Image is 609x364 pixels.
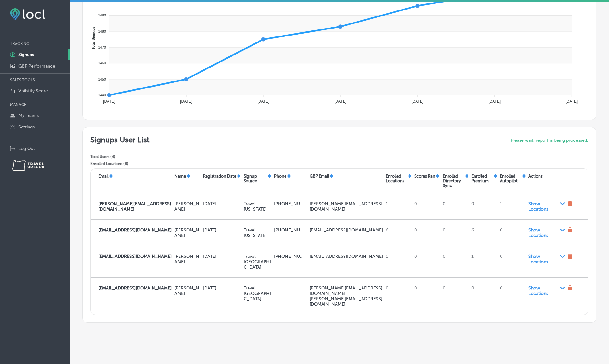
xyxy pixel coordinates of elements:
tspan: [DATE] [412,99,424,104]
tspan: [DATE] [103,99,115,104]
p: Lily Crisp [174,227,200,238]
p: lily.crisp@juniperpreserve.com [98,227,172,233]
p: [PHONE_NUMBER] [274,201,307,206]
p: Enrolled Locations [386,174,407,183]
div: 1 [383,198,412,214]
p: Total Users ( 4 ) [90,154,150,159]
tspan: [DATE] [257,99,269,104]
div: 0 [440,283,469,309]
p: kitty@fielddaybb.com [98,254,172,259]
p: [PHONE_NUMBER] [274,227,307,233]
tspan: [DATE] [489,99,501,104]
span: Remove user from your referral organization. [567,254,573,260]
p: Travel [GEOGRAPHIC_DATA] [244,285,272,302]
p: james@zenith-pnw.com [98,201,172,212]
p: Enrolled Locations ( 8 ) [90,161,150,166]
strong: [PERSON_NAME][EMAIL_ADDRESS][DOMAIN_NAME] [98,201,171,212]
span: Show Locations [528,285,565,296]
div: 0 [412,198,440,214]
p: [DATE] [203,285,241,291]
div: 0 [440,251,469,272]
div: 0 [469,198,497,214]
p: My Teams [18,113,39,118]
p: Kitty McLeodMartinez [174,254,200,264]
p: Scores Ran [414,174,435,179]
tspan: 1450 [98,77,106,81]
strong: [EMAIL_ADDRESS][DOMAIN_NAME] [98,285,172,291]
div: 6 [469,225,497,241]
div: 0 [440,198,469,214]
strong: [EMAIL_ADDRESS][DOMAIN_NAME] [98,254,172,259]
p: Travel [GEOGRAPHIC_DATA] [244,254,272,270]
tspan: 1480 [98,29,106,33]
tspan: 1460 [98,61,106,65]
div: 0 [412,251,440,272]
p: GBP Performance [18,63,55,69]
img: Travel Oregon [12,160,44,171]
span: Show Locations [528,254,565,264]
p: geoff@nossacoffee.com [310,296,383,307]
span: Remove user from your referral organization. [567,227,573,234]
p: Travel [US_STATE] [244,201,272,212]
span: Show Locations [528,227,565,238]
p: James@zenith-pnw.com [310,201,383,212]
span: Remove user from your referral organization. [567,201,573,207]
span: Show Locations [528,201,565,212]
p: lily.crisp@juniperpreserve.com [310,227,383,233]
div: 0 [412,225,440,241]
tspan: 1490 [98,13,106,17]
p: Visibility Score [18,88,48,94]
div: 1 [497,198,526,214]
tspan: [DATE] [566,99,578,104]
p: Signups [18,52,34,57]
p: Name [174,174,186,179]
tspan: 1470 [98,45,106,49]
p: skye@rankrevolutionseo.com [98,285,172,291]
span: Remove user from your referral organization. [567,285,573,292]
div: 0 [497,251,526,272]
p: Signup Source [244,174,267,183]
p: Email [98,174,108,179]
p: Skye Schoedel [174,285,200,296]
p: Travel [US_STATE] [244,227,272,238]
p: Enrolled Autopilot [500,174,521,183]
p: [PHONE_NUMBER] [274,254,307,259]
p: Enrolled Premium [471,174,493,183]
p: Registration Date [203,174,236,179]
tspan: [DATE] [180,99,192,104]
label: Please wait, report is being processed. [511,138,588,143]
div: 6 [383,225,412,241]
p: Actions [528,174,543,179]
text: Total Signups [91,27,95,49]
p: fielddaybb@gmail.com [310,254,383,259]
p: geoff@nossacoffee.com [310,285,383,296]
div: 1 [469,251,497,272]
p: Phone [274,174,286,179]
p: James Wellington [174,201,200,212]
div: 1 [383,251,412,272]
p: Settings [18,124,35,130]
div: 0 [383,283,412,309]
p: Enrolled Directory Sync [443,174,464,188]
strong: [EMAIL_ADDRESS][DOMAIN_NAME] [98,227,172,233]
div: 0 [497,283,526,309]
p: [DATE] [203,254,241,259]
p: GBP Email [310,174,329,179]
img: fda3e92497d09a02dc62c9cd864e3231.png [10,8,45,20]
p: Log Out [18,146,35,151]
tspan: 1440 [98,93,106,97]
tspan: [DATE] [334,99,346,104]
div: 0 [469,283,497,309]
div: 0 [412,283,440,309]
div: 0 [440,225,469,241]
p: [DATE] [203,227,241,233]
h2: Signups User List [90,135,150,144]
div: 0 [497,225,526,241]
p: [DATE] [203,201,241,206]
